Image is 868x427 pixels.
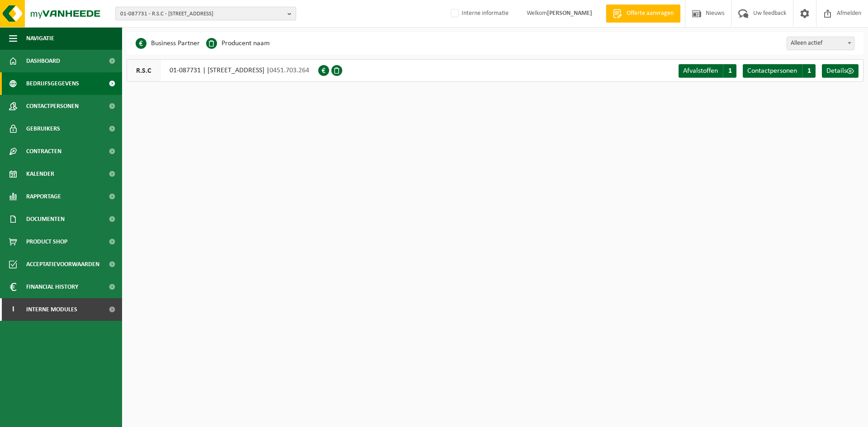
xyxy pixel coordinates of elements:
[127,59,318,82] div: 01-087731 | [STREET_ADDRESS] |
[826,67,847,75] span: Details
[26,230,67,253] span: Product Shop
[26,208,65,230] span: Documenten
[26,95,79,117] span: Contactpersonen
[747,67,797,75] span: Contactpersonen
[9,298,17,321] span: I
[136,37,200,50] li: Business Partner
[723,64,736,78] span: 1
[449,7,509,20] label: Interne informatie
[26,117,60,140] span: Gebruikers
[26,276,78,298] span: Financial History
[26,163,54,185] span: Kalender
[679,64,736,78] a: Afvalstoffen 1
[115,7,296,20] button: 01-087731 - R.S.C - [STREET_ADDRESS]
[26,298,77,321] span: Interne modules
[26,140,61,163] span: Contracten
[26,185,61,208] span: Rapportage
[26,50,60,72] span: Dashboard
[26,27,54,50] span: Navigatie
[26,253,99,276] span: Acceptatievoorwaarden
[127,60,160,81] span: R.S.C
[743,64,816,78] a: Contactpersonen 1
[802,64,816,78] span: 1
[269,67,309,74] span: 0451.703.264
[26,72,79,95] span: Bedrijfsgegevens
[822,64,859,78] a: Details
[120,7,284,21] span: 01-087731 - R.S.C - [STREET_ADDRESS]
[787,37,854,50] span: Alleen actief
[606,5,680,23] a: Offerte aanvragen
[683,67,718,75] span: Afvalstoffen
[624,9,676,18] span: Offerte aanvragen
[206,37,270,50] li: Producent naam
[547,10,592,17] strong: [PERSON_NAME]
[787,37,854,50] span: Alleen actief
